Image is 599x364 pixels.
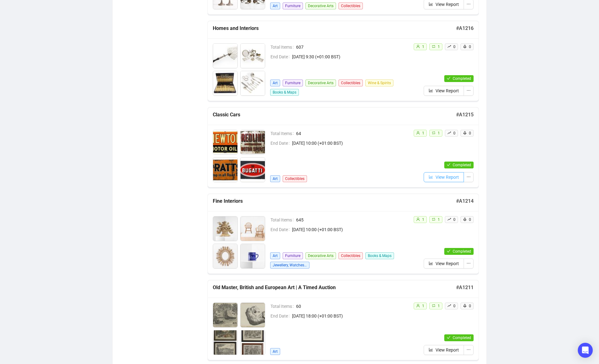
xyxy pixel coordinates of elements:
span: bar-chart [429,261,433,265]
button: View Report [424,172,464,182]
span: Art [270,348,280,355]
span: 0 [453,45,455,49]
span: Completed [453,163,471,167]
span: check [447,76,450,80]
span: 607 [296,44,408,51]
span: 0 [453,131,455,135]
span: 64 [296,130,408,137]
span: 1 [422,304,424,308]
span: user [416,45,420,48]
span: View Report [436,87,459,94]
span: View Report [436,1,459,8]
span: bar-chart [429,2,433,6]
img: 1_1.jpg [213,44,237,68]
span: Books & Maps [270,89,299,96]
span: 0 [453,217,455,222]
span: Collectibles [338,80,363,86]
img: 3_1.jpg [213,330,237,355]
h5: # A1216 [456,25,474,32]
h5: # A1214 [456,197,474,205]
span: ellipsis [466,347,471,352]
span: End Date [270,140,292,147]
button: View Report [424,345,464,355]
span: Total Items [270,44,296,51]
span: user [416,217,420,221]
span: Furniture [283,2,303,9]
span: retweet [432,217,436,221]
span: Collectibles [283,175,307,182]
span: Completed [453,336,471,340]
span: 0 [469,131,471,135]
span: bar-chart [429,88,433,93]
span: Collectibles [338,2,363,9]
h5: Homes and Interiors [213,25,456,32]
img: 4_1.jpg [241,244,265,268]
span: Completed [453,76,471,81]
span: 0 [453,304,455,308]
span: rise [447,131,451,135]
span: rise [447,217,451,221]
span: Decorative Arts [305,252,336,259]
span: rocket [463,131,467,135]
span: Completed [453,249,471,254]
h5: Classic Cars [213,111,456,119]
span: Art [270,252,280,259]
span: rise [447,304,451,308]
img: 2_1.jpg [241,130,265,154]
span: Art [270,80,280,86]
h5: # A1211 [456,284,474,291]
span: user [416,304,420,308]
span: Jewellery, Watches & Designer [270,262,309,269]
span: rise [447,45,451,48]
span: retweet [432,45,436,48]
span: Art [270,2,280,9]
h5: # A1215 [456,111,474,119]
img: 3_1.jpg [241,44,265,68]
span: Decorative Arts [305,80,336,86]
img: 5_1.jpg [241,71,265,95]
div: Open Intercom Messenger [578,343,593,358]
span: 0 [469,45,471,49]
span: rocket [463,304,467,308]
span: 1 [422,131,424,135]
span: Collectibles [338,252,363,259]
img: 1_1.jpg [213,303,237,327]
span: 60 [296,303,408,310]
span: 1 [422,45,424,49]
img: 4_1.jpg [241,158,265,182]
span: Wine & Spirits [365,80,393,86]
button: View Report [424,259,464,269]
span: retweet [432,131,436,135]
span: View Report [436,260,459,267]
img: 2_1.jpg [241,216,265,241]
img: 1_1.jpg [213,130,237,154]
a: Old Master, British and European Art | A Timed Auction#A1211Total Items60End Date[DATE] 18:00 (+0... [207,280,479,360]
span: check [447,336,450,339]
span: 1 [438,217,440,222]
span: Total Items [270,216,296,223]
span: View Report [436,174,459,181]
span: 1 [438,45,440,49]
img: 1_1.jpg [213,216,237,241]
img: 2_1.jpg [241,303,265,327]
img: 4_1.jpg [213,71,237,95]
span: ellipsis [466,261,471,265]
button: View Report [424,86,464,96]
span: bar-chart [429,347,433,352]
span: 1 [438,304,440,308]
span: Total Items [270,130,296,137]
span: check [447,249,450,253]
span: [DATE] 9:30 (+01:00 BST) [292,53,408,60]
span: Furniture [283,252,303,259]
span: retweet [432,304,436,308]
span: 645 [296,216,408,223]
span: user [416,131,420,135]
span: bar-chart [429,175,433,179]
span: Art [270,175,280,182]
span: Total Items [270,303,296,310]
a: Fine Interiors#A1214Total Items645End Date[DATE] 10:00 (+01:00 BST)ArtFurnitureDecorative ArtsCol... [207,194,479,274]
span: View Report [436,347,459,353]
span: check [447,163,450,167]
h5: Fine Interiors [213,197,456,205]
span: [DATE] 10:00 (+01:00 BST) [292,140,408,147]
